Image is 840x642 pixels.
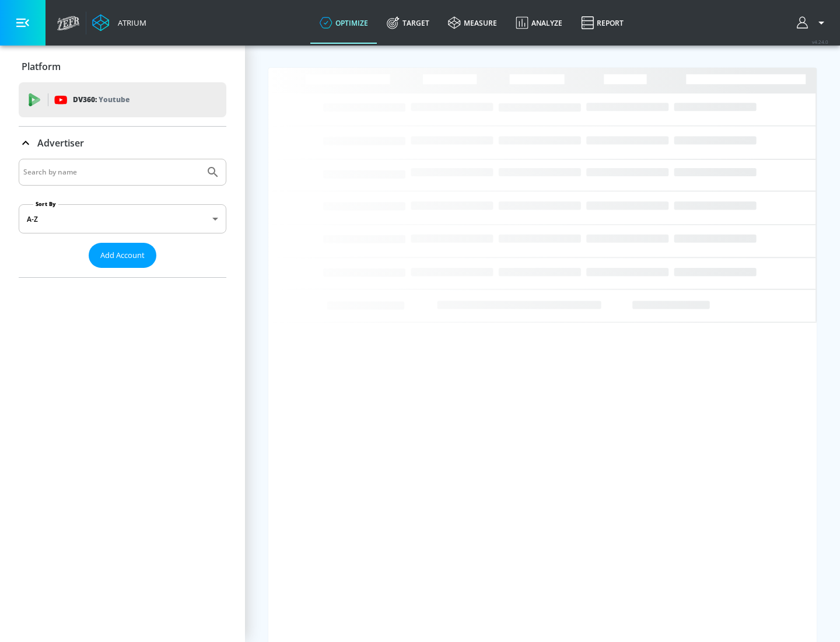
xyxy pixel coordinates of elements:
[23,165,200,180] input: Search by name
[33,200,58,208] label: Sort By
[22,60,61,73] p: Platform
[99,93,129,106] p: Youtube
[19,159,226,277] div: Advertiser
[506,2,572,44] a: Analyze
[113,18,146,28] div: Atrium
[439,2,506,44] a: measure
[812,39,828,45] span: v 4.24.0
[73,93,129,106] p: DV360:
[310,2,377,44] a: optimize
[92,14,146,32] a: Atrium
[19,204,226,233] div: A-Z
[100,249,145,262] span: Add Account
[19,82,226,117] div: DV360: Youtube
[19,127,226,159] div: Advertiser
[19,50,226,83] div: Platform
[377,2,439,44] a: Target
[19,268,226,277] nav: list of Advertiser
[572,2,633,44] a: Report
[37,137,84,149] p: Advertiser
[89,243,156,268] button: Add Account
